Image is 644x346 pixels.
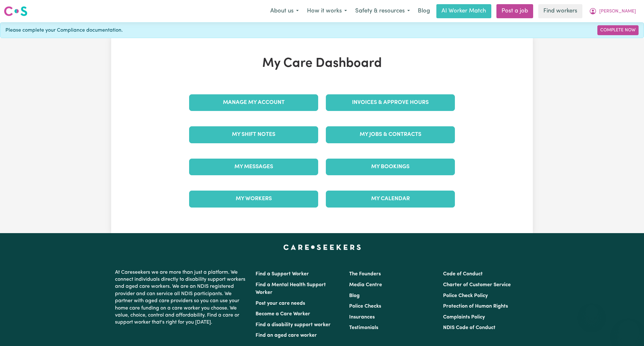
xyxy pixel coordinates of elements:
button: About us [266,4,303,18]
a: Post your care needs [256,301,305,306]
a: Media Centre [349,282,382,287]
h1: My Care Dashboard [185,56,459,71]
a: Careseekers logo [4,4,27,19]
a: Blog [349,293,360,298]
button: Safety & resources [351,4,414,18]
a: My Workers [189,191,318,207]
a: Become a Care Worker [256,311,310,317]
p: At Careseekers we are more than just a platform. We connect individuals directly to disability su... [115,266,248,329]
a: Insurances [349,315,375,320]
a: Testimonials [349,325,378,330]
a: Post a job [496,4,533,18]
a: Find workers [538,4,582,18]
button: How it works [303,4,351,18]
a: Protection of Human Rights [443,304,508,309]
a: Complete Now [597,25,639,35]
a: My Shift Notes [189,126,318,143]
a: My Messages [189,159,318,175]
a: Blog [414,4,434,18]
a: Invoices & Approve Hours [326,94,455,111]
a: My Bookings [326,159,455,175]
button: My Account [585,4,640,18]
a: Careseekers home page [283,245,361,250]
a: AI Worker Match [436,4,491,18]
a: Find a disability support worker [256,322,331,327]
a: My Jobs & Contracts [326,126,455,143]
a: Complaints Policy [443,315,485,320]
a: NDIS Code of Conduct [443,325,495,330]
iframe: Close message [585,305,598,318]
a: Charter of Customer Service [443,282,511,287]
a: Police Checks [349,304,381,309]
a: Find an aged care worker [256,333,317,338]
span: [PERSON_NAME] [599,8,636,15]
a: The Founders [349,271,381,277]
a: My Calendar [326,191,455,207]
a: Manage My Account [189,94,318,111]
a: Police Check Policy [443,293,488,298]
iframe: Button to launch messaging window [618,320,639,341]
a: Code of Conduct [443,271,483,277]
img: Careseekers logo [4,5,27,17]
a: Find a Mental Health Support Worker [256,282,326,295]
span: Please complete your Compliance documentation. [5,27,123,34]
a: Find a Support Worker [256,271,309,277]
